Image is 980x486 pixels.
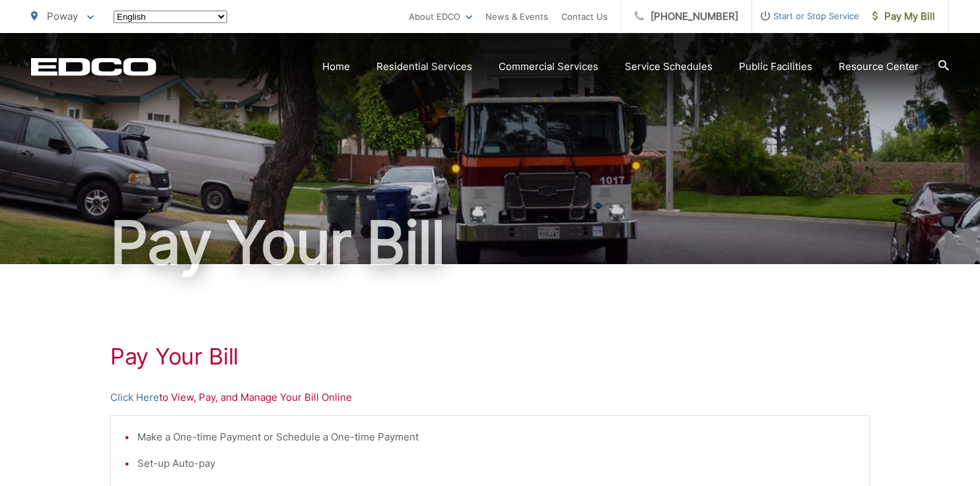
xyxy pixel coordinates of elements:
[561,9,608,24] a: Contact Us
[137,456,856,471] li: Set-up Auto-pay
[47,10,78,22] span: Poway
[110,343,870,370] h1: Pay Your Bill
[376,59,472,75] a: Residential Services
[322,59,350,75] a: Home
[839,59,919,75] a: Resource Center
[137,429,856,445] li: Make a One-time Payment or Schedule a One-time Payment
[110,390,870,405] p: to View, Pay, and Manage Your Bill Online
[409,9,472,24] a: About EDCO
[114,11,227,23] select: Select a language
[110,390,159,405] a: Click Here
[31,210,949,276] h1: Pay Your Bill
[485,9,548,24] a: News & Events
[625,59,713,75] a: Service Schedules
[872,9,935,24] span: Pay My Bill
[499,59,598,75] a: Commercial Services
[31,57,157,76] a: EDCD logo. Return to the homepage.
[739,59,812,75] a: Public Facilities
